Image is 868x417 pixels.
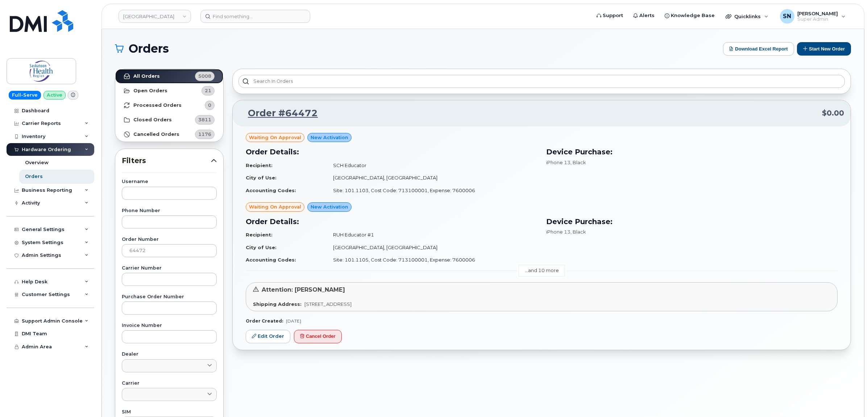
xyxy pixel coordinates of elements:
span: New Activation [311,134,348,141]
span: Waiting On Approval [249,203,301,210]
h3: Order Details: [246,146,537,157]
span: [DATE] [286,318,301,324]
span: Filters [122,155,211,166]
td: [GEOGRAPHIC_DATA], [GEOGRAPHIC_DATA] [327,241,537,254]
label: Phone Number [122,208,217,213]
td: Site: 101.1103, Cost Code: 713100001, Expense: 7600006 [327,184,537,197]
strong: City of Use: [246,175,277,181]
span: 21 [205,87,211,94]
label: Purchase Order Number [122,295,217,299]
h3: Device Purchase: [546,146,838,157]
button: Download Excel Report [723,42,794,56]
strong: Accounting Codes: [246,257,296,263]
button: Start New Order [797,42,851,56]
span: iPhone 13 [546,229,570,235]
h3: Device Purchase: [546,216,838,227]
strong: Closed Orders [133,117,172,123]
label: Order Number [122,237,217,242]
td: Site: 101.1105, Cost Code: 713100001, Expense: 7600006 [327,254,537,266]
span: New Activation [311,203,348,210]
strong: Processed Orders [133,102,182,108]
strong: Shipping Address: [253,301,302,307]
a: ...and 10 more [519,265,565,276]
strong: Order Created: [246,318,283,324]
strong: Recipient: [246,232,273,238]
label: Username [122,179,217,184]
a: Processed Orders0 [115,98,223,113]
strong: Accounting Codes: [246,187,296,193]
a: Open Orders21 [115,84,223,98]
label: Invoice Number [122,323,217,328]
a: Order #64472 [239,107,318,120]
strong: All Orders [133,73,160,79]
strong: City of Use: [246,244,277,250]
label: Carrier Number [122,266,217,271]
a: All Orders5008 [115,69,223,84]
input: Search in orders [238,75,845,88]
label: Dealer [122,352,217,357]
a: Edit Order [246,330,290,343]
iframe: Messenger Launcher [836,385,863,412]
span: $0.00 [822,108,844,118]
span: Orders [129,43,169,54]
label: SIM [122,410,217,414]
h3: Order Details: [246,216,537,227]
td: RUH Educator #1 [327,228,537,241]
strong: Open Orders [133,88,167,94]
strong: Cancelled Orders [133,131,179,137]
span: , Black [570,159,586,165]
button: Cancel Order [294,330,342,343]
td: SCH Educator [327,159,537,172]
span: iPhone 13 [546,159,570,165]
a: Cancelled Orders1176 [115,127,223,142]
strong: Recipient: [246,162,273,168]
span: Attention: [PERSON_NAME] [262,286,345,293]
span: , Black [570,229,586,235]
span: 3811 [198,116,211,123]
a: Closed Orders3811 [115,113,223,127]
span: 1176 [198,131,211,138]
td: [GEOGRAPHIC_DATA], [GEOGRAPHIC_DATA] [327,171,537,184]
span: 5008 [198,73,211,80]
span: 0 [208,102,211,109]
span: Waiting On Approval [249,134,301,141]
span: [STREET_ADDRESS] [304,301,352,307]
label: Carrier [122,381,217,386]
